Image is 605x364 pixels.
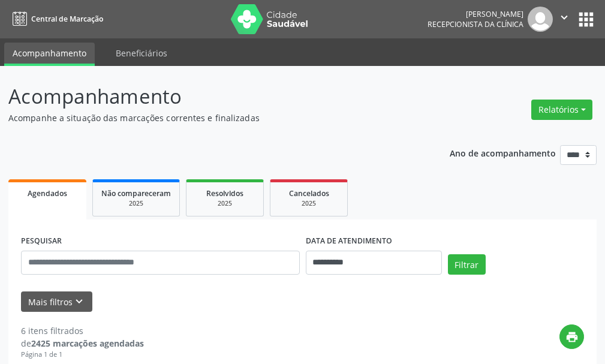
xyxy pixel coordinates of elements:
[73,295,86,308] i: keyboard_arrow_down
[21,337,144,350] div: de
[101,199,171,208] div: 2025
[559,324,584,349] button: print
[428,9,523,19] div: [PERSON_NAME]
[448,254,486,275] button: Filtrar
[8,82,420,112] p: Acompanhamento
[21,350,144,360] div: Página 1 de 1
[306,232,392,251] label: DATA DE ATENDIMENTO
[289,188,329,198] span: Cancelados
[107,43,176,64] a: Beneficiários
[4,43,95,66] a: Acompanhamento
[279,199,339,208] div: 2025
[101,188,171,198] span: Não compareceram
[565,330,579,344] i: print
[576,9,597,30] button: apps
[8,112,420,124] p: Acompanhe a situação das marcações correntes e finalizadas
[28,188,67,198] span: Agendados
[195,199,255,208] div: 2025
[21,324,144,337] div: 6 itens filtrados
[553,7,576,32] button: 
[531,100,592,120] button: Relatórios
[206,188,243,198] span: Resolvidos
[21,291,92,312] button: Mais filtroskeyboard_arrow_down
[31,338,144,349] strong: 2425 marcações agendadas
[31,14,103,24] span: Central de Marcação
[450,145,556,160] p: Ano de acompanhamento
[558,11,571,24] i: 
[21,232,62,251] label: PESQUISAR
[8,9,103,29] a: Central de Marcação
[528,7,553,32] img: img
[428,19,523,29] span: Recepcionista da clínica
